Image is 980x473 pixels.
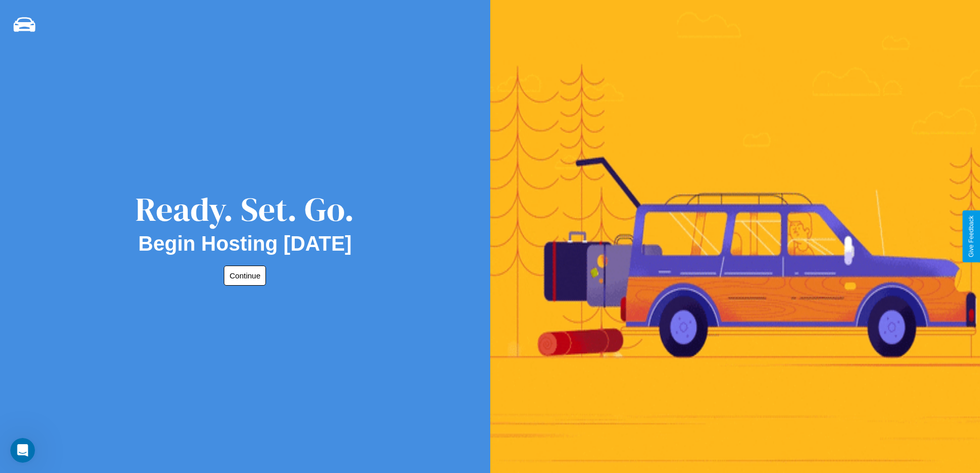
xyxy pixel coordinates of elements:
h2: Begin Hosting [DATE] [138,232,352,255]
iframe: Intercom live chat [10,438,35,463]
div: Ready. Set. Go. [135,186,354,232]
button: Continue [224,266,266,286]
div: Give Feedback [968,216,975,257]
